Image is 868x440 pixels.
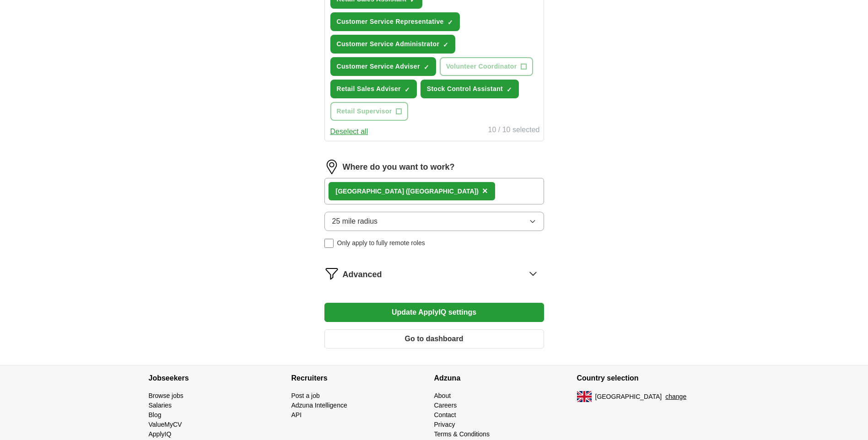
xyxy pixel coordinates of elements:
a: About [434,392,451,399]
a: ValueMyCV [149,421,182,428]
button: 25 mile radius [324,212,544,231]
button: Retail Sales Adviser✓ [330,80,417,98]
span: ✓ [443,41,448,48]
span: Retail Supervisor [337,107,392,116]
button: Deselect all [330,126,368,137]
a: Blog [149,411,162,419]
a: API [291,411,302,419]
span: ([GEOGRAPHIC_DATA]) [406,188,479,195]
button: Volunteer Coordinator [440,57,533,76]
input: Only apply to fully remote roles [324,239,334,248]
span: ✓ [404,86,410,93]
a: Careers [434,402,457,409]
a: Salaries [149,402,172,409]
span: Only apply to fully remote roles [337,238,425,248]
a: ApplyIQ [149,430,172,438]
a: Browse jobs [149,392,183,399]
a: Privacy [434,421,455,428]
button: Customer Service Adviser✓ [330,57,436,76]
button: Update ApplyIQ settings [324,303,544,322]
img: filter [324,266,339,281]
span: Customer Service Administrator [337,39,440,49]
button: Stock Control Assistant✓ [421,80,519,98]
span: ✓ [507,86,512,93]
span: [GEOGRAPHIC_DATA] [595,392,662,402]
button: change [665,392,686,402]
span: Advanced [343,268,382,281]
strong: [GEOGRAPHIC_DATA] [336,188,404,195]
span: × [482,186,488,196]
img: location.png [324,160,339,174]
button: Customer Service Representative✓ [330,12,460,31]
a: Terms & Conditions [434,430,490,438]
button: Retail Supervisor [330,102,408,121]
a: Adzuna Intelligence [291,402,347,409]
span: Volunteer Coordinator [446,62,517,71]
h4: Country selection [577,365,720,391]
label: Where do you want to work? [343,161,455,173]
a: Contact [434,411,456,419]
div: 10 / 10 selected [488,124,540,137]
span: ✓ [424,64,429,71]
img: UK flag [577,391,592,402]
button: Go to dashboard [324,329,544,349]
button: × [482,184,488,198]
span: Stock Control Assistant [427,84,503,94]
a: Post a job [291,392,320,399]
span: Retail Sales Adviser [337,84,401,94]
button: Customer Service Administrator✓ [330,35,456,54]
span: Customer Service Representative [337,17,444,27]
span: ✓ [447,19,453,26]
span: 25 mile radius [332,216,378,227]
span: Customer Service Adviser [337,62,420,71]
